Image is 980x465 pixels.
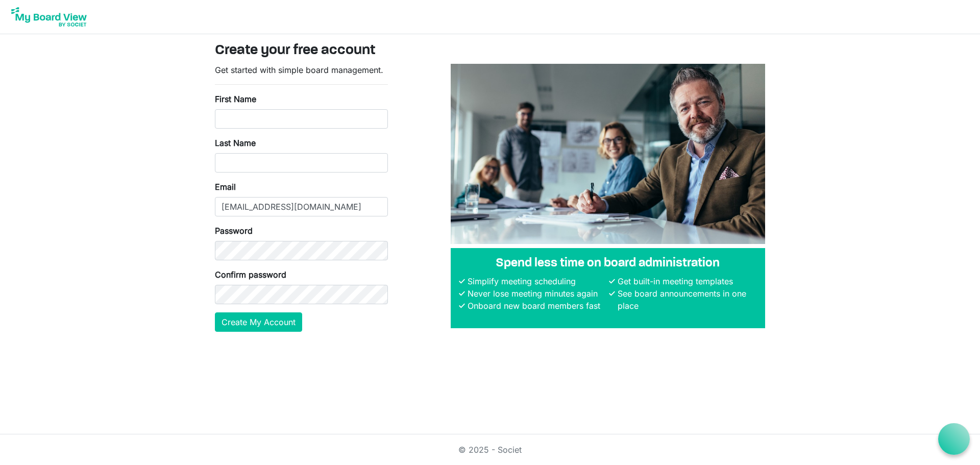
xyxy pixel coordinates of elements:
[458,445,522,455] a: © 2025 - Societ
[465,287,607,300] li: Never lose meeting minutes again
[459,256,757,271] h4: Spend less time on board administration
[215,268,286,281] label: Confirm password
[215,312,302,332] button: Create My Account
[215,42,765,60] h3: Create your free account
[215,181,236,193] label: Email
[8,4,90,30] img: My Board View Logo
[215,93,256,105] label: First Name
[215,65,383,75] span: Get started with simple board management.
[465,300,607,312] li: Onboard new board members fast
[465,275,607,287] li: Simplify meeting scheduling
[615,275,757,287] li: Get built-in meeting templates
[451,64,765,244] img: A photograph of board members sitting at a table
[215,225,253,237] label: Password
[215,137,256,149] label: Last Name
[615,287,757,312] li: See board announcements in one place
